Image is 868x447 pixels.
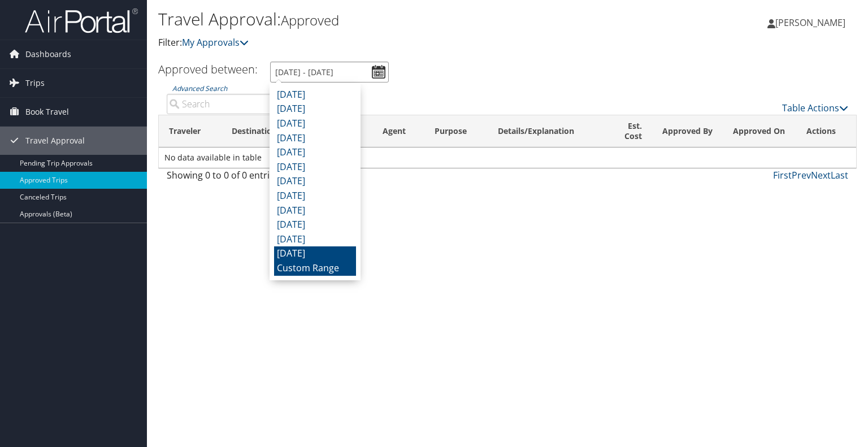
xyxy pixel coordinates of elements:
[274,261,356,276] li: Custom Range
[274,246,356,261] li: [DATE]
[274,218,356,232] li: [DATE]
[782,102,848,114] a: Table Actions
[270,62,389,83] input: [DATE] - [DATE]
[182,36,249,49] a: My Approvals
[167,94,324,114] input: Advanced Search
[274,160,356,175] li: [DATE]
[274,131,356,146] li: [DATE]
[25,98,69,126] span: Book Travel
[767,6,857,40] a: [PERSON_NAME]
[25,40,71,68] span: Dashboards
[167,168,324,188] div: Showing 0 to 0 of 0 entries
[274,203,356,218] li: [DATE]
[773,169,792,181] a: First
[274,102,356,116] li: [DATE]
[25,69,45,97] span: Trips
[811,169,831,181] a: Next
[172,84,227,93] a: Advanced Search
[274,174,356,189] li: [DATE]
[274,116,356,131] li: [DATE]
[25,7,138,34] img: airportal-logo.png
[652,115,723,147] th: Approved By: activate to sort column ascending
[159,115,222,147] th: Traveler: activate to sort column ascending
[25,127,85,155] span: Travel Approval
[723,115,796,147] th: Approved On: activate to sort column ascending
[831,169,848,181] a: Last
[274,145,356,160] li: [DATE]
[424,115,488,147] th: Purpose
[274,189,356,203] li: [DATE]
[796,115,856,147] th: Actions
[158,62,258,77] h3: Approved between:
[274,88,356,102] li: [DATE]
[281,11,339,29] small: Approved
[158,36,624,50] p: Filter:
[274,232,356,247] li: [DATE]
[158,7,624,31] h1: Travel Approval:
[372,115,425,147] th: Agent
[222,115,301,147] th: Destination: activate to sort column ascending
[604,115,652,147] th: Est. Cost: activate to sort column ascending
[159,147,856,168] td: No data available in table
[792,169,811,181] a: Prev
[488,115,604,147] th: Details/Explanation
[775,16,845,29] span: [PERSON_NAME]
